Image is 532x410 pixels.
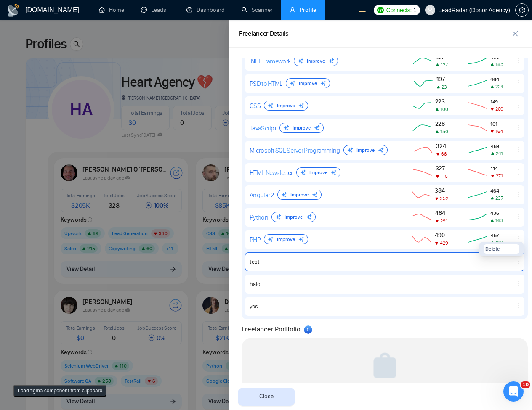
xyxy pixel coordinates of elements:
[491,165,503,172] span: 114
[441,151,447,157] span: 66
[509,30,521,37] span: close
[496,151,503,156] span: 241
[485,245,500,253] span: Delete
[378,147,384,153] img: sparkle
[435,209,447,217] span: 484
[386,5,412,15] span: Connects:
[436,76,447,83] span: 197
[516,7,528,13] span: setting
[490,210,503,216] span: 436
[259,392,274,401] span: Close
[441,62,448,68] span: 127
[484,244,519,254] button: Delete
[99,6,124,13] a: homeHome
[268,236,274,242] img: sparkle
[250,102,261,110] div: CSS
[515,124,521,131] span: ellipsis
[242,6,273,13] a: searchScanner
[440,218,448,224] span: 291
[238,388,295,406] button: Close
[250,235,261,243] div: PHP
[427,7,433,13] span: user
[440,129,448,135] span: 150
[377,7,384,13] img: upwork-logo.png
[250,258,269,265] div: test
[440,240,448,246] span: 429
[290,7,295,13] span: user
[435,120,448,127] span: 228
[264,234,308,244] div: Improve
[440,106,448,112] span: 100
[7,4,20,17] img: logo
[515,57,521,64] span: ellipsis
[250,303,267,310] div: yes
[314,125,320,131] img: sparkle
[495,61,503,67] span: 185
[239,29,289,39] div: Freelancer Details
[515,79,521,86] span: ellipsis
[442,84,447,90] span: 23
[304,325,312,334] sup: 0
[435,232,448,239] span: 490
[435,187,448,194] span: 384
[373,352,396,379] img: empty-portfolio
[347,147,353,153] img: sparkle
[186,6,225,13] a: dashboardDashboard
[495,195,503,201] span: 237
[264,101,308,111] div: Improve
[515,213,521,220] span: ellipsis
[250,124,276,132] div: JavaScript
[515,191,521,198] span: ellipsis
[250,280,269,288] div: halo
[312,192,318,198] img: sparkle
[298,103,304,108] img: sparkle
[515,146,521,153] span: ellipsis
[290,80,295,86] img: sparkle
[271,212,316,222] div: Improve
[515,102,521,108] span: ellipsis
[495,217,503,223] span: 163
[300,6,316,13] span: Profile
[515,235,521,242] span: ellipsis
[250,146,340,154] div: Microsoft SQL Server Programming
[441,173,448,179] span: 110
[436,143,447,150] span: 324
[250,79,282,87] div: PSD to HTML
[242,325,301,333] span: Freelancer Portfolio
[503,381,524,402] iframe: Intercom live chat
[141,6,170,13] a: messageLeads
[281,192,287,198] img: sparkle
[250,169,293,177] div: HTML Newsletter
[298,58,303,64] img: sparkle
[491,232,503,238] span: 457
[515,3,529,17] button: setting
[268,103,274,108] img: sparkle
[343,145,388,155] div: Improve
[283,125,289,131] img: sparkle
[296,167,340,177] div: Improve
[521,381,530,388] span: 10
[286,78,330,88] div: Improve
[331,169,337,175] img: sparkle
[515,7,529,13] a: setting
[491,143,503,149] span: 459
[250,213,268,221] div: Python
[435,98,448,105] span: 223
[440,196,448,201] span: 352
[515,280,521,287] span: ellipsis
[515,302,521,309] span: ellipsis
[413,5,417,15] span: 1
[275,214,281,220] img: sparkle
[490,188,503,194] span: 464
[294,56,338,66] div: Improve
[508,27,522,40] button: close
[328,58,334,64] img: sparkle
[495,106,503,112] span: 200
[490,76,503,82] span: 464
[250,191,274,199] div: Angular 2
[496,173,503,179] span: 271
[495,84,503,90] span: 224
[306,214,312,220] img: sparkle
[490,121,503,127] span: 161
[250,57,290,65] div: .NET Framework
